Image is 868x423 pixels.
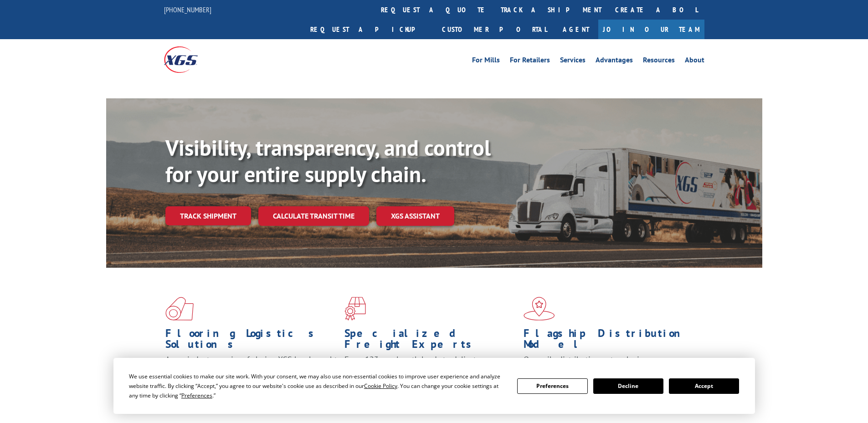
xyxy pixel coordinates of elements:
[344,354,517,395] p: From 123 overlength loads to delicate cargo, our experienced staff knows the best way to move you...
[593,378,663,394] button: Decline
[560,56,586,66] a: Services
[164,5,211,14] a: [PHONE_NUMBER]
[524,328,696,354] h1: Flagship Distribution Model
[113,358,755,414] div: Cookie Consent Prompt
[435,20,554,39] a: Customer Portal
[258,206,369,226] a: Calculate transit time
[344,328,517,354] h1: Specialized Freight Experts
[517,378,587,394] button: Preferences
[181,392,212,399] span: Preferences
[129,372,506,400] div: We use essential cookies to make our site work. With your consent, we may also use non-essential ...
[685,56,704,66] a: About
[376,206,454,226] a: XGS ASSISTANT
[165,206,251,225] a: Track shipment
[364,382,397,390] span: Cookie Policy
[669,378,739,394] button: Accept
[344,297,366,321] img: xgs-icon-focused-on-flooring-red
[554,20,598,39] a: Agent
[524,297,555,321] img: xgs-icon-flagship-distribution-model-red
[165,297,194,321] img: xgs-icon-total-supply-chain-intelligence-red
[165,133,491,188] b: Visibility, transparency, and control for your entire supply chain.
[165,354,337,387] span: As an industry carrier of choice, XGS has brought innovation and dedication to flooring logistics...
[598,20,704,39] a: Join Our Team
[643,56,675,66] a: Resources
[524,354,691,376] span: Our agile distribution network gives you nationwide inventory management on demand.
[472,56,500,66] a: For Mills
[303,20,435,39] a: Request a pickup
[165,328,338,354] h1: Flooring Logistics Solutions
[596,56,633,66] a: Advantages
[510,56,550,66] a: For Retailers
